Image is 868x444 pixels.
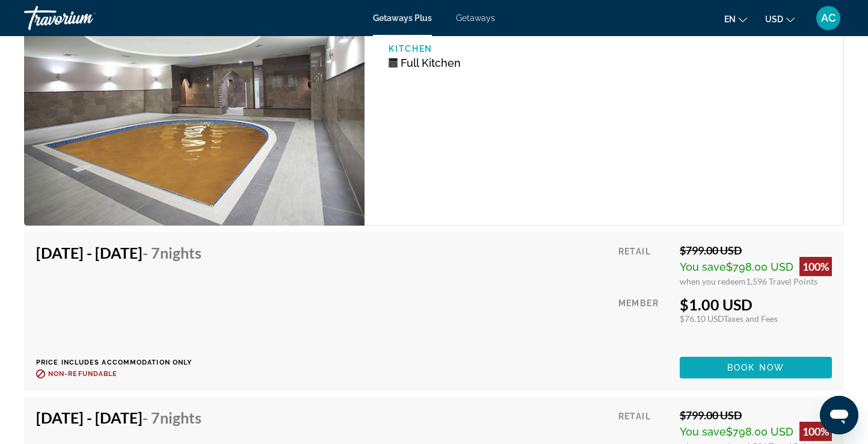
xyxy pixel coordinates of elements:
[680,261,726,273] span: You save
[724,313,778,324] span: Taxes and Fees
[36,244,202,262] h4: [DATE] - [DATE]
[726,425,793,438] span: $798.00 USD
[48,370,117,378] span: Non-refundable
[618,244,671,286] div: Retail
[36,409,202,427] h4: [DATE] - [DATE]
[680,357,832,378] button: Book now
[680,244,832,257] div: $799.00 USD
[36,359,211,366] p: Price includes accommodation only
[160,244,202,262] span: Nights
[401,57,461,69] span: Full Kitchen
[746,276,817,286] span: 1,596 Travel Points
[373,13,432,23] a: Getaways Plus
[765,10,795,28] button: Change currency
[727,363,784,372] span: Book now
[820,396,858,434] iframe: Botão para abrir a janela de mensagens
[680,425,726,438] span: You save
[143,244,202,262] span: - 7
[680,295,832,313] div: $1.00 USD
[160,409,202,427] span: Nights
[724,10,747,28] button: Change language
[799,422,832,441] div: 100%
[680,313,832,324] div: $76.10 USD
[143,409,202,427] span: - 7
[680,276,746,286] span: when you redeem
[821,12,836,24] span: AC
[680,409,832,422] div: $799.00 USD
[765,14,783,24] span: USD
[724,14,736,24] span: en
[389,44,604,54] p: Kitchen
[726,261,793,273] span: $798.00 USD
[618,295,671,348] div: Member
[456,13,495,23] a: Getaways
[24,2,144,34] a: Travorium
[813,5,844,31] button: User Menu
[799,257,832,276] div: 100%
